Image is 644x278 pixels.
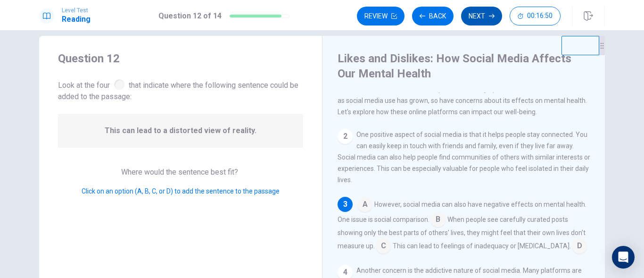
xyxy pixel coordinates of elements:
span: When people see carefully curated posts showing only the best parts of others' lives, they might ... [338,216,586,250]
div: Open Intercom Messenger [612,246,635,269]
span: D [572,238,587,253]
span: Where would the sentence best fit? [121,168,240,177]
span: C [376,238,391,253]
span: One positive aspect of social media is that it helps people stay connected. You can easily keep i... [338,131,590,184]
span: 00:16:50 [527,12,553,20]
span: However, social media can also have negative effects on mental health. One issue is social compar... [338,201,586,223]
button: 00:16:50 [510,7,561,25]
h4: Question 12 [58,51,303,66]
span: This can lead to feelings of inadequacy or [MEDICAL_DATA]. [393,242,571,250]
span: A [357,197,372,212]
span: Click on an option (A, B, C, or D) to add the sentence to the passage [82,187,280,195]
div: 3 [338,197,353,212]
h4: Likes and Dislikes: How Social Media Affects Our Mental Health [338,51,587,81]
span: Look at the four that indicate where the following sentence could be added to the passage: [58,77,303,102]
button: Review [357,7,405,25]
button: Back [412,7,454,25]
button: Next [461,7,502,25]
h1: Question 12 of 14 [158,10,222,22]
h1: Reading [62,14,91,25]
span: Level Test [62,7,91,14]
span: B [430,212,446,227]
span: This can lead to a distorted view of reality. [105,125,256,136]
div: 2 [338,129,353,144]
